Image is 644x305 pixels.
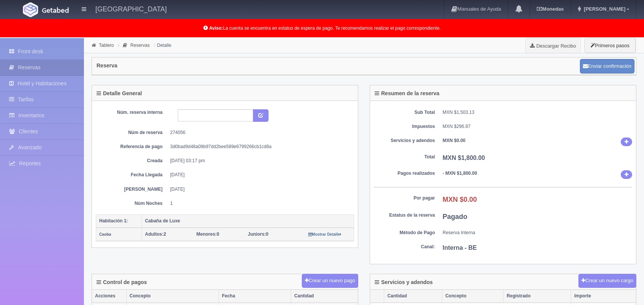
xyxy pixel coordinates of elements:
small: Caoba [99,232,111,236]
button: Crear un nuevo pago [302,274,358,288]
h4: Resumen de la reserva [375,91,440,96]
h4: Servicios y adendos [375,279,433,285]
dt: Impuestos [374,123,435,130]
dt: Núm Noches [101,200,163,207]
dt: Sub Total [374,109,435,116]
dd: [DATE] 03:17 pm [170,158,348,164]
dt: Fecha Llegada [101,172,163,178]
th: Fecha [219,290,291,303]
dt: Método de Pago [374,230,435,236]
dt: Referencia de pago [101,144,163,150]
dt: [PERSON_NAME] [101,186,163,193]
span: 2 [145,232,166,237]
b: MXN $0.00 [443,138,465,143]
span: [PERSON_NAME] [582,6,625,12]
img: Getabed [42,7,69,13]
a: Descargar Recibo [526,38,580,53]
b: Monedas [537,6,563,12]
b: - MXN $1,800.00 [443,171,477,176]
th: Importe [571,290,636,303]
b: Interna - BE [443,244,477,251]
dd: MXN $296.87 [443,123,632,130]
span: 0 [196,232,219,237]
dt: Núm de reserva [101,129,163,136]
a: Reservas [130,43,150,48]
dt: Por pagar [374,195,435,201]
dd: 1 [170,200,348,207]
strong: Menores: [196,232,217,237]
th: Concepto [442,290,504,303]
img: Getabed [23,2,38,17]
strong: Juniors: [248,232,266,237]
h4: Control de pagos [97,279,147,285]
li: Detalle [152,42,173,49]
button: Enviar confirmación [580,59,634,73]
a: Tablero [99,43,114,48]
b: Habitación 1: [99,218,128,224]
th: Registrado [504,290,571,303]
dd: 3d0bad9d48a09b97dd2bee589e6799266cb1cd8a [170,144,348,150]
dt: Canal: [374,244,435,250]
button: Primeros pasos [584,38,636,53]
button: Crear un nuevo cargo [578,274,636,288]
a: Mostrar Detalle [308,232,341,237]
b: Aviso: [209,26,223,31]
dt: Total [374,154,435,160]
dt: Pagos realizados [374,170,435,177]
th: Cantidad [291,290,358,303]
b: MXN $0.00 [443,196,477,203]
h4: [GEOGRAPHIC_DATA] [95,4,167,13]
dt: Estatus de la reserva [374,212,435,219]
dd: Reserva Interna [443,230,632,236]
dd: [DATE] [170,172,348,178]
b: Pagado [443,213,467,220]
dt: Servicios y adendos [374,137,435,144]
th: Cantidad [384,290,442,303]
th: Cabaña de Luxe [142,214,354,228]
th: Acciones [92,290,126,303]
small: Mostrar Detalle [308,232,341,236]
strong: Adultos: [145,232,164,237]
dt: Núm. reserva interna [101,109,163,116]
span: 0 [248,232,269,237]
b: MXN $1,800.00 [443,155,485,161]
h4: Detalle General [97,91,142,96]
dt: Creada [101,158,163,164]
dd: [DATE] [170,186,348,193]
dd: 274056 [170,129,348,136]
dd: MXN $1,503.13 [443,109,632,116]
th: Concepto [126,290,219,303]
h4: Reserva [97,63,118,69]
